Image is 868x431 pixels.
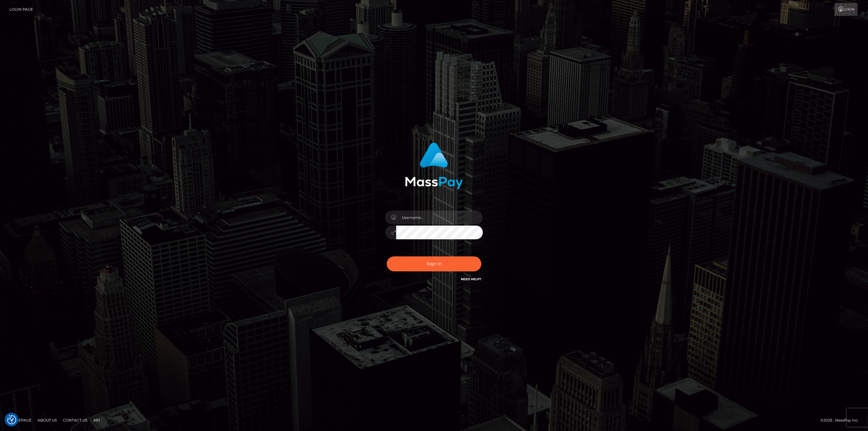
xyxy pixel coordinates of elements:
[7,415,34,425] a: Homepage
[396,211,483,224] input: Username...
[91,415,103,425] a: API
[461,277,481,281] a: Need Help?
[405,143,463,189] img: MassPay Login
[7,415,16,424] img: Revisit consent button
[820,417,863,424] div: © 2025 , MassPay Inc.
[60,415,90,425] a: Contact Us
[35,415,59,425] a: About Us
[387,256,481,271] button: Sign in
[834,3,858,16] a: Login
[7,415,16,424] button: Consent Preferences
[9,3,33,16] a: Login Page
